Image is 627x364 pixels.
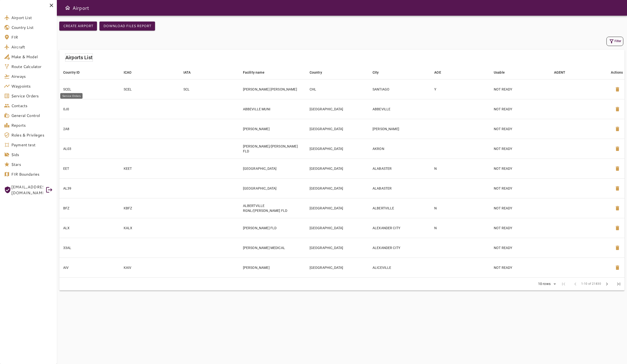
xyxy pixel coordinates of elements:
td: [GEOGRAPHIC_DATA] [306,99,369,119]
td: KALX [120,218,180,238]
td: N [430,198,490,218]
span: IATA [183,69,197,75]
td: AL03 [59,139,120,159]
button: Delete Airport [612,103,623,115]
span: delete [615,86,620,92]
td: SCEL [59,79,120,99]
td: [GEOGRAPHIC_DATA] [306,238,369,258]
td: AIV [59,258,120,277]
td: [GEOGRAPHIC_DATA] [306,139,369,159]
span: delete [615,225,620,231]
span: First Page [558,278,569,290]
span: delete [615,166,620,171]
span: Service Orders [11,93,53,99]
td: KBFZ [120,198,180,218]
p: NOT READY [494,87,546,92]
span: Roles & Privileges [11,132,53,138]
td: ABBEVILLE [369,99,430,119]
td: [GEOGRAPHIC_DATA] [239,159,306,178]
td: N [430,218,490,238]
div: Country ID [63,69,80,75]
td: N [430,159,490,178]
button: Delete Airport [612,242,623,254]
button: Delete Airport [612,123,623,135]
span: Make & Model [11,54,53,60]
button: Delete Airport [612,262,623,273]
td: [PERSON_NAME] [PERSON_NAME] [239,79,306,99]
span: delete [615,185,620,191]
button: Delete Airport [612,143,623,155]
div: Country [310,69,322,75]
button: Filter [606,37,623,46]
p: NOT READY [494,226,546,230]
span: FIR Boundaries [11,171,53,177]
span: AGENT [554,69,572,75]
button: Delete Airport [612,83,623,95]
span: Stars [11,161,53,167]
td: SCEL [120,79,180,99]
span: delete [615,106,620,112]
span: AOE [434,69,447,75]
td: ALBERTVILLE RGNL/[PERSON_NAME] FLD [239,198,306,218]
td: AKRON [369,139,430,159]
span: delete [615,146,620,152]
button: Create airport [59,22,97,31]
td: CHL [306,79,369,99]
div: IATA [183,69,191,75]
p: NOT READY [494,206,546,211]
div: AOE [434,69,441,75]
div: City [373,69,379,75]
span: Reports [11,122,53,128]
span: delete [615,126,620,132]
button: Delete Airport [612,222,623,234]
span: Waypoints [11,83,53,89]
td: BFZ [59,198,120,218]
p: NOT READY [494,265,546,270]
span: Next Page [601,278,613,290]
td: ABBEVILLE MUNI [239,99,306,119]
td: AL39 [59,178,120,198]
td: [PERSON_NAME] MEDICAL [239,238,306,258]
td: ALX [59,218,120,238]
span: Usable [494,69,511,75]
button: Download Files Report [99,22,155,31]
td: ALICEVILLE [369,258,430,277]
td: ALEXANDER CITY [369,218,430,238]
span: Country List [11,24,53,30]
td: [PERSON_NAME] FLD [239,218,306,238]
span: Airways [11,73,53,79]
span: Payment test [11,142,53,148]
p: NOT READY [494,245,546,250]
span: [EMAIL_ADDRESS][DOMAIN_NAME] [11,184,43,196]
td: KAIV [120,258,180,277]
td: [GEOGRAPHIC_DATA] [306,178,369,198]
button: Delete Airport [612,202,623,214]
span: 1-10 of 21830 [581,282,601,286]
td: 33AL [59,238,120,258]
td: ALBERTVILLE [369,198,430,218]
td: ALEXANDER CITY [369,238,430,258]
td: [GEOGRAPHIC_DATA] [306,119,369,139]
div: 10 rows [537,282,552,286]
button: Open drawer [63,3,72,13]
span: delete [615,265,620,271]
td: 2A8 [59,119,120,139]
span: ICAO [124,69,138,75]
div: Facility name [243,69,265,75]
td: [GEOGRAPHIC_DATA] [239,178,306,198]
span: Country [310,69,328,75]
td: EET [59,159,120,178]
span: City [373,69,385,75]
td: SCL [180,79,239,99]
span: delete [615,245,620,251]
td: [GEOGRAPHIC_DATA] [306,159,369,178]
span: Country ID [63,69,86,75]
td: [PERSON_NAME] [239,119,306,139]
span: Facility name [243,69,271,75]
p: NOT READY [494,166,546,171]
td: ALABASTER [369,178,430,198]
td: SANTIAGO [369,79,430,99]
td: 0J0 [59,99,120,119]
span: FIR [11,34,53,40]
span: chevron_right [604,281,610,287]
